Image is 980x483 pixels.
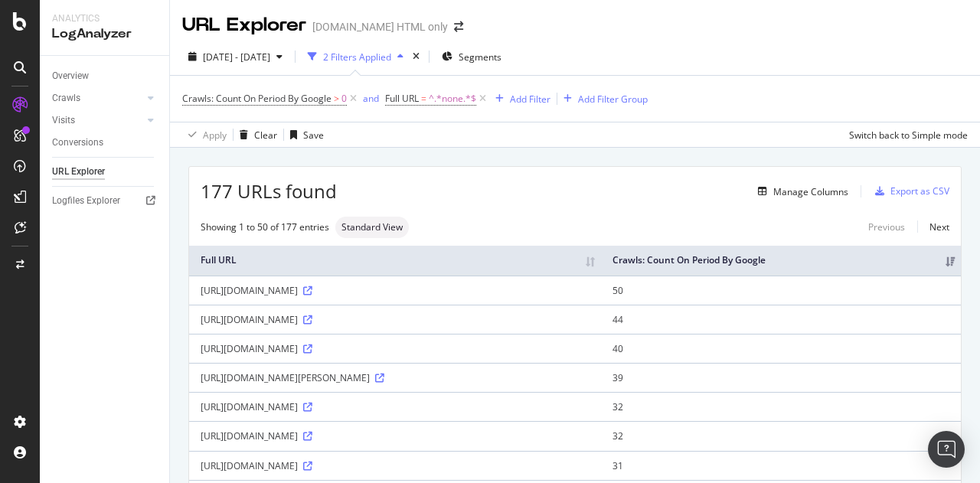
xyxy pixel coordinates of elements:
button: Save [284,122,324,147]
div: [URL][DOMAIN_NAME] [201,400,590,413]
span: 177 URLs found [201,178,337,204]
span: 0 [341,88,347,109]
span: Crawls: Count On Period By Google [182,92,332,105]
div: Add Filter [510,93,550,106]
div: [URL][DOMAIN_NAME] [201,429,590,442]
div: [URL][DOMAIN_NAME] [201,459,590,472]
div: [URL][DOMAIN_NAME][PERSON_NAME] [201,371,590,384]
button: and [363,91,379,106]
button: 2 Filters Applied [302,44,410,69]
a: Visits [52,113,143,129]
div: and [363,92,379,105]
div: Logfiles Explorer [52,193,120,209]
button: [DATE] - [DATE] [182,44,289,69]
a: Crawls [52,90,143,106]
button: Switch back to Simple mode [843,122,968,147]
div: Analytics [52,12,157,25]
td: 32 [601,421,961,450]
div: Apply [203,129,227,142]
span: ^.*none.*$ [429,88,476,109]
a: URL Explorer [52,164,158,180]
span: Full URL [385,92,419,105]
span: [DATE] - [DATE] [203,51,270,64]
div: [DOMAIN_NAME] HTML only [312,19,448,34]
div: [URL][DOMAIN_NAME] [201,342,590,355]
div: URL Explorer [182,12,306,38]
div: Overview [52,68,89,84]
div: arrow-right-arrow-left [454,21,463,32]
button: Clear [234,122,277,147]
button: Apply [182,122,227,147]
div: Add Filter Group [578,93,648,106]
td: 44 [601,305,961,334]
td: 32 [601,392,961,421]
div: Switch back to Simple mode [849,129,968,142]
div: times [410,49,423,64]
td: 50 [601,276,961,305]
div: Conversions [52,135,103,151]
span: Segments [459,51,501,64]
div: 2 Filters Applied [323,51,391,64]
div: [URL][DOMAIN_NAME] [201,284,590,297]
div: Showing 1 to 50 of 177 entries [201,220,329,233]
td: 39 [601,363,961,392]
button: Add Filter Group [557,90,648,108]
div: Manage Columns [773,185,848,198]
a: Conversions [52,135,158,151]
div: Export as CSV [890,184,949,197]
div: Clear [254,129,277,142]
div: neutral label [335,217,409,238]
div: [URL][DOMAIN_NAME] [201,313,590,326]
div: LogAnalyzer [52,25,157,43]
td: 31 [601,451,961,480]
button: Manage Columns [752,182,848,201]
div: Visits [52,113,75,129]
a: Next [917,216,949,238]
button: Export as CSV [869,179,949,204]
span: = [421,92,426,105]
td: 40 [601,334,961,363]
div: Open Intercom Messenger [928,431,965,468]
th: Crawls: Count On Period By Google: activate to sort column ascending [601,246,961,276]
button: Add Filter [489,90,550,108]
div: Crawls [52,90,80,106]
div: URL Explorer [52,164,105,180]
a: Overview [52,68,158,84]
a: Logfiles Explorer [52,193,158,209]
th: Full URL: activate to sort column ascending [189,246,601,276]
div: Save [303,129,324,142]
span: Standard View [341,223,403,232]
span: > [334,92,339,105]
button: Segments [436,44,508,69]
